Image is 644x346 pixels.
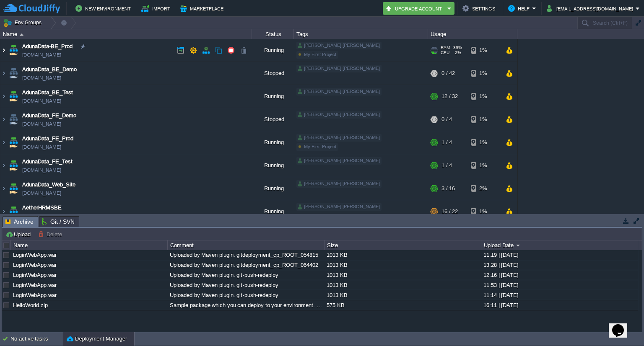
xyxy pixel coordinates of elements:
[42,217,75,227] span: Git / SVN
[296,88,382,96] div: [PERSON_NAME].[PERSON_NAME]
[22,158,73,166] span: AdunaData_FE_Test
[481,250,637,260] div: 11:19 | [DATE]
[441,62,455,85] div: 0 / 42
[22,88,73,97] a: AdunaData_BE_Test
[1,29,252,39] div: Name
[0,200,7,223] img: AMDAwAAAACH5BAEAAAAALAAAAAABAAEAAAICRAEAOw==
[471,154,498,177] div: 1%
[3,17,44,28] button: Env Groups
[168,300,324,310] div: Sample package which you can deploy to your environment. Feel free to delete and upload a package...
[22,42,73,51] a: AdunaData-BE_Prod
[252,154,294,177] div: Running
[252,200,294,223] div: Running
[441,200,458,223] div: 16 / 22
[385,3,445,13] button: Upgrade Account
[8,177,19,200] img: AMDAwAAAACH5BAEAAAAALAAAAAABAAEAAAICRAEAOw==
[5,230,33,238] button: Upload
[325,290,480,300] div: 1013 KB
[252,108,294,131] div: Stopped
[471,177,498,200] div: 2%
[325,240,481,250] div: Size
[471,62,498,85] div: 1%
[22,212,61,220] a: [DOMAIN_NAME]
[252,62,294,85] div: Stopped
[20,34,23,36] img: AMDAwAAAACH5BAEAAAAALAAAAAABAAEAAAICRAEAOw==
[168,280,324,290] div: Uploaded by Maven plugin. git-push-redeploy
[471,200,498,223] div: 1%
[481,300,637,310] div: 16:11 | [DATE]
[441,177,455,200] div: 3 / 16
[141,3,173,13] button: Import
[325,250,480,260] div: 1013 KB
[13,302,48,308] a: HelloWorld.zip
[304,144,336,149] span: My First Project
[296,42,382,49] div: [PERSON_NAME].[PERSON_NAME]
[168,290,324,300] div: Uploaded by Maven plugin. git-push-redeploy
[22,181,75,189] span: AdunaData_Web_Site
[22,134,73,143] a: AdunaData_FE_Prod
[296,203,382,211] div: [PERSON_NAME].[PERSON_NAME]
[296,180,382,188] div: [PERSON_NAME].[PERSON_NAME]
[13,282,57,288] a: LoginWebApp.war
[252,39,294,62] div: Running
[462,3,498,13] button: Settings
[252,177,294,200] div: Running
[325,260,480,270] div: 1013 KB
[10,332,63,346] div: No active tasks
[296,134,382,142] div: [PERSON_NAME].[PERSON_NAME]
[441,131,452,154] div: 1 / 4
[22,189,61,197] a: [DOMAIN_NAME]
[252,85,294,108] div: Running
[325,280,480,290] div: 1013 KB
[75,3,133,13] button: New Environment
[22,111,76,120] a: AdunaData_FE_Demo
[13,272,57,278] a: LoginWebApp.war
[252,131,294,154] div: Running
[22,65,77,74] a: AdunaData_BE_Demo
[22,204,62,212] a: AetherHRMSBE
[481,280,637,290] div: 11:53 | [DATE]
[441,50,449,55] span: CPU
[8,62,19,85] img: AMDAwAAAACH5BAEAAAAALAAAAAABAAEAAAICRAEAOw==
[0,62,7,85] img: AMDAwAAAACH5BAEAAAAALAAAAAABAAEAAAICRAEAOw==
[168,270,324,280] div: Uploaded by Maven plugin. git-push-redeploy
[0,39,7,62] img: AMDAwAAAACH5BAEAAAAALAAAAAABAAEAAAICRAEAOw==
[296,111,382,119] div: [PERSON_NAME].[PERSON_NAME]
[471,131,498,154] div: 1%
[8,200,19,223] img: AMDAwAAAACH5BAEAAAAALAAAAAABAAEAAAICRAEAOw==
[481,260,637,270] div: 13:28 | [DATE]
[482,240,638,250] div: Upload Date
[22,74,61,82] a: [DOMAIN_NAME]
[0,108,7,131] img: AMDAwAAAACH5BAEAAAAALAAAAAABAAEAAAICRAEAOw==
[441,108,452,131] div: 0 / 4
[13,262,57,268] a: LoginWebApp.war
[453,50,461,55] span: 2%
[441,154,452,177] div: 1 / 4
[294,29,428,39] div: Tags
[0,85,7,108] img: AMDAwAAAACH5BAEAAAAALAAAAAABAAEAAAICRAEAOw==
[180,3,226,13] button: Marketplace
[471,85,498,108] div: 1%
[481,270,637,280] div: 12:16 | [DATE]
[168,240,324,250] div: Comment
[609,312,636,338] iframe: chat widget
[22,120,61,128] a: [DOMAIN_NAME]
[22,166,61,174] a: [DOMAIN_NAME]
[481,290,637,300] div: 11:14 | [DATE]
[168,260,324,270] div: Uploaded by Maven plugin. gitdeployment_cp_ROOT_064402
[325,270,480,280] div: 1013 KB
[13,292,57,298] a: LoginWebApp.war
[0,154,7,177] img: AMDAwAAAACH5BAEAAAAALAAAAAABAAEAAAICRAEAOw==
[441,85,458,108] div: 12 / 32
[508,3,532,13] button: Help
[441,45,450,50] span: RAM
[168,250,324,260] div: Uploaded by Maven plugin. gitdeployment_cp_ROOT_054815
[38,230,65,238] button: Delete
[8,154,19,177] img: AMDAwAAAACH5BAEAAAAALAAAAAABAAEAAAICRAEAOw==
[547,3,636,13] button: [EMAIL_ADDRESS][DOMAIN_NAME]
[22,51,61,59] a: [DOMAIN_NAME]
